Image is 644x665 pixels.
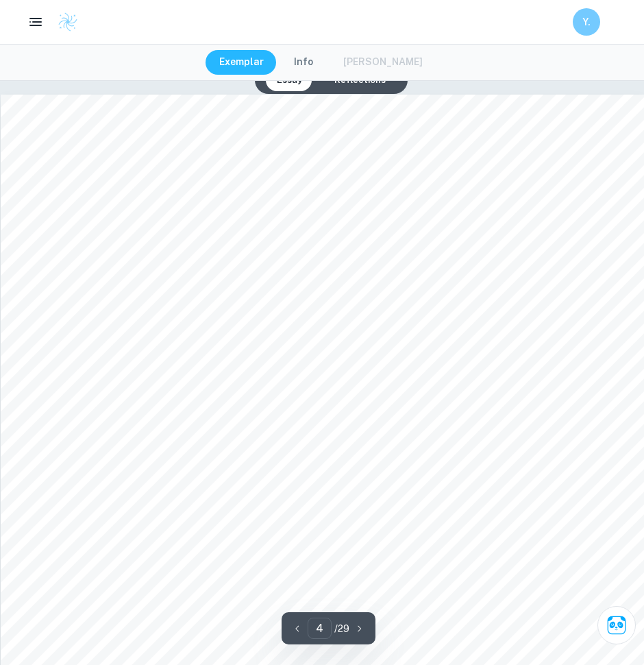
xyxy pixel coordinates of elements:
a: Clastify logo [49,12,78,32]
button: Exemplar [206,50,277,75]
button: Ask Clai [597,606,636,644]
p: / 29 [334,621,349,636]
img: Clastify logo [58,12,78,32]
button: Y. [573,8,600,36]
h6: Y. [579,14,595,29]
button: Info [280,50,327,75]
